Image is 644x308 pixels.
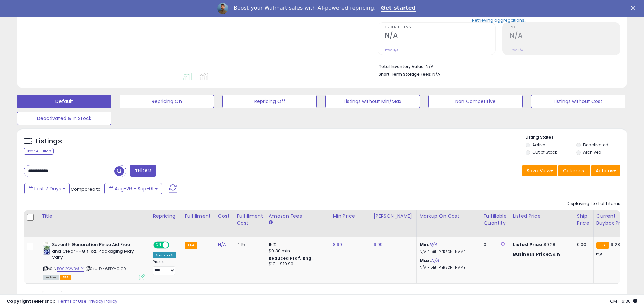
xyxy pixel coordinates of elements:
[168,242,179,248] span: OFF
[532,149,557,155] label: Out of Stock
[237,242,261,248] div: 4.15
[24,183,70,194] button: Last 7 Days
[269,242,325,248] div: 15%
[577,242,588,248] div: 0.00
[24,148,54,155] div: Clear All Filters
[234,5,376,11] div: Boost your Walmart sales with AI-powered repricing.
[472,17,526,23] div: Retrieving aggregations..
[526,134,627,141] p: Listing States:
[596,242,609,249] small: FBA
[513,242,569,248] div: $9.28
[154,242,163,248] span: ON
[484,213,507,227] div: Fulfillable Quantity
[7,298,31,304] strong: Copyright
[104,183,162,194] button: Aug-26 - Sep-01
[577,213,591,227] div: Ship Price
[185,213,212,220] div: Fulfillment
[333,241,342,248] a: 8.99
[567,200,620,207] div: Displaying 1 to 1 of 1 items
[130,165,156,177] button: Filters
[420,241,430,248] b: Min:
[36,137,62,146] h5: Listings
[513,241,544,248] b: Listed Price:
[325,95,420,108] button: Listings without Min/Max
[43,275,59,280] span: All listings currently available for purchase on Amazon
[153,252,176,258] div: Amazon AI
[217,3,228,14] img: Profile image for Adrian
[563,167,584,174] span: Columns
[374,241,383,248] a: 9.99
[34,185,61,192] span: Last 7 Days
[374,213,414,220] div: [PERSON_NAME]
[218,241,226,248] a: N/A
[611,241,620,248] span: 9.28
[269,213,327,220] div: Amazon Fees
[596,213,631,227] div: Current Buybox Price
[416,210,481,237] th: The percentage added to the cost of goods (COGS) that forms the calculator for Min & Max prices.
[185,242,197,249] small: FBA
[513,213,571,220] div: Listed Price
[85,266,126,271] span: | SKU: DI-6BDP-QIG0
[431,257,439,264] a: N/A
[429,241,437,248] a: N/A
[513,251,550,257] b: Business Price:
[58,298,87,304] a: Terms of Use
[57,266,84,272] a: B002GWBAUY
[610,298,637,304] span: 2025-09-9 16:30 GMT
[153,213,179,220] div: Repricing
[115,185,153,192] span: Aug-26 - Sep-01
[52,242,134,262] b: Seventh Generation Rinse Aid Free and Clear -- 8 fl oz, Packaging May Vary
[558,165,590,176] button: Columns
[420,265,476,270] p: N/A Profit [PERSON_NAME]
[71,186,102,192] span: Compared to:
[237,213,263,227] div: Fulfillment Cost
[269,220,273,226] small: Amazon Fees.
[420,257,431,264] b: Max:
[531,95,625,108] button: Listings without Cost
[269,261,325,267] div: $10 - $10.90
[522,165,557,176] button: Save View
[88,298,117,304] a: Privacy Policy
[42,213,147,220] div: Title
[532,142,545,148] label: Active
[120,95,214,108] button: Repricing On
[513,251,569,257] div: $9.19
[43,242,145,279] div: ASIN:
[17,112,111,125] button: Deactivated & In Stock
[7,298,117,305] div: seller snap | |
[43,242,50,255] img: 41KoNEsylQL._SL40_.jpg
[631,6,638,10] div: Close
[428,95,523,108] button: Non Competitive
[60,275,71,280] span: FBA
[420,213,478,220] div: Markup on Cost
[333,213,368,220] div: Min Price
[153,260,176,275] div: Preset:
[484,242,505,248] div: 0
[420,250,476,254] p: N/A Profit [PERSON_NAME]
[218,213,231,220] div: Cost
[583,149,601,155] label: Archived
[17,95,111,108] button: Default
[269,248,325,254] div: $0.30 min
[583,142,609,148] label: Deactivated
[381,5,416,12] a: Get started
[222,95,317,108] button: Repricing Off
[269,255,313,261] b: Reduced Prof. Rng.
[29,293,77,300] span: Show: entries
[591,165,620,176] button: Actions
